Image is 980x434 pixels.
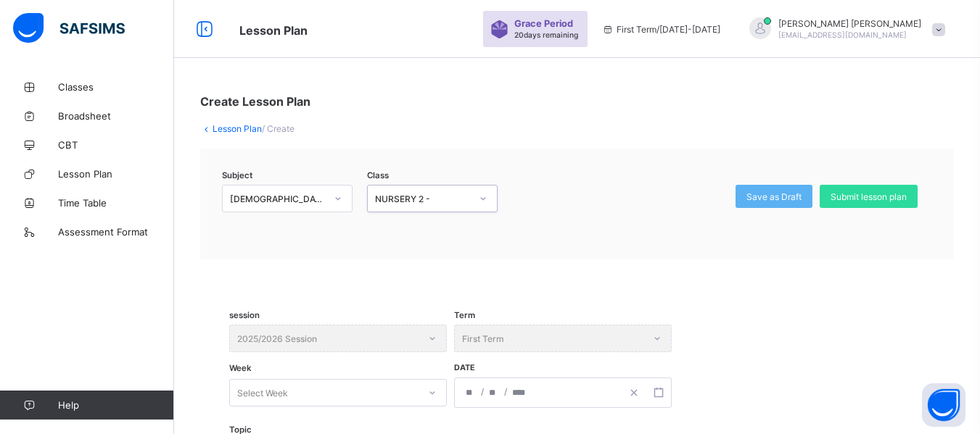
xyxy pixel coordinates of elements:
span: Save as Draft [746,191,802,202]
span: Subject [222,170,252,180]
span: CBT [58,139,174,151]
span: Create Lesson Plan [200,94,310,109]
div: NURSERY 2 - [375,193,471,204]
span: / [479,385,485,398]
span: Grace Period [514,18,573,29]
div: [DEMOGRAPHIC_DATA] Memorization (QMM) [230,193,326,204]
span: Term [454,310,475,320]
img: sticker-purple.71386a28dfed39d6af7621340158ba97.svg [490,20,508,38]
span: Broadsheet [58,110,174,122]
span: Submit lesson plan [831,191,907,202]
span: / [503,385,508,398]
span: Class [367,170,389,180]
a: Lesson Plan [213,123,262,134]
div: Select Week [237,379,288,406]
span: Assessment Format [58,226,174,238]
span: Time Table [58,197,174,209]
button: Open asap [922,383,965,427]
span: 20 days remaining [514,30,578,39]
span: Help [58,399,173,411]
span: / Create [262,123,295,134]
div: MANSURUTHMAN SANI [735,17,952,41]
span: [PERSON_NAME] [PERSON_NAME] [778,18,921,29]
span: Lesson Plan [58,168,174,180]
span: [EMAIL_ADDRESS][DOMAIN_NAME] [778,30,907,39]
span: Date [454,363,475,372]
span: session/term information [602,24,720,35]
span: Classes [58,81,174,93]
img: safsims [13,13,125,43]
span: Lesson Plan [239,23,308,38]
span: session [229,310,260,320]
span: Week [229,363,251,373]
